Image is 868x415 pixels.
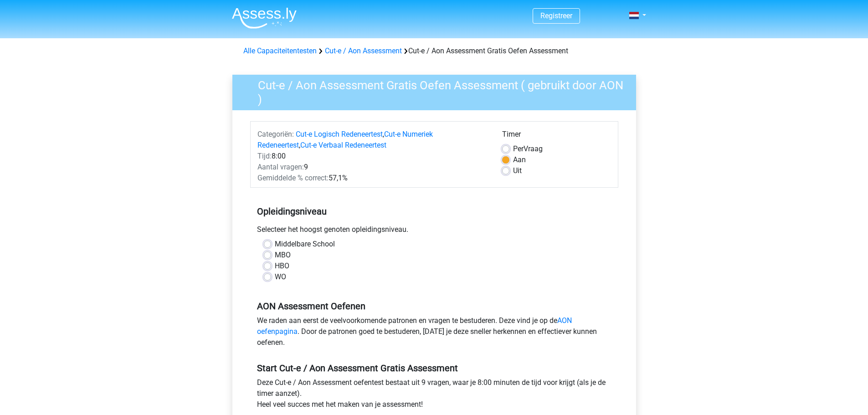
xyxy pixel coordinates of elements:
[513,143,543,154] label: Vraag
[240,46,629,56] div: Cut-e / Aon Assessment Gratis Oefen Assessment
[250,224,618,239] div: Selecteer het hoogst genoten opleidingsniveau.
[275,250,291,261] label: MBO
[257,174,329,182] span: Gemiddelde % correct:
[250,377,618,414] div: Deze Cut-e / Aon Assessment oefentest bestaat uit 9 vragen, waar je 8:00 minuten de tijd voor kri...
[275,272,286,282] label: WO
[257,301,611,312] h5: AON Assessment Oefenen
[251,162,495,173] div: 9
[257,130,433,149] a: Cut-e Numeriek Redeneertest
[243,46,317,55] a: Alle Capaciteitentesten
[247,75,629,106] h3: Cut-e / Aon Assessment Gratis Oefen Assessment ( gebruikt door AON )
[275,261,289,272] label: HBO
[257,202,611,220] h5: Opleidingsniveau
[251,173,495,184] div: 57,1%
[300,141,386,149] a: Cut-e Verbaal Redeneertest
[540,11,572,20] a: Registreer
[296,130,383,138] a: Cut-e Logisch Redeneertest
[257,163,304,171] span: Aantal vragen:
[513,154,526,165] label: Aan
[251,129,495,151] div: , ,
[275,239,335,250] label: Middelbare School
[257,130,294,138] span: Categoriën:
[325,46,402,55] a: Cut-e / Aon Assessment
[257,363,611,374] h5: Start Cut-e / Aon Assessment Gratis Assessment
[257,152,272,160] span: Tijd:
[502,129,611,143] div: Timer
[251,151,495,162] div: 8:00
[513,165,522,176] label: Uit
[257,316,572,336] a: AON oefenpagina
[513,144,524,153] span: Per
[250,315,618,352] div: We raden aan eerst de veelvoorkomende patronen en vragen te bestuderen. Deze vind je op de . Door...
[232,7,297,29] img: Assessly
